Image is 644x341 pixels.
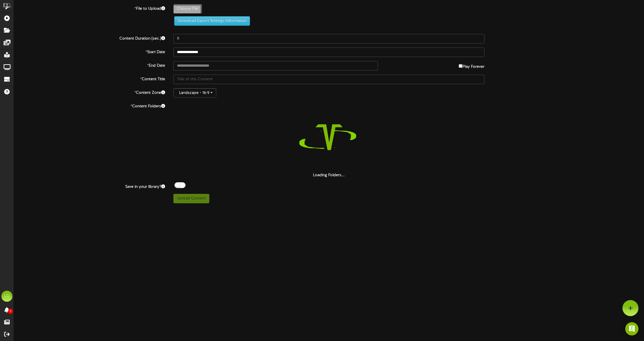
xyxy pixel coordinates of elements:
[8,309,13,314] span: 0
[10,48,169,55] label: Start Date
[173,194,209,203] button: Upload Content
[173,88,216,98] button: Landscape - 16:9
[1,291,12,302] div: LD
[10,88,169,96] label: Content Zone
[10,75,169,82] label: Content Title
[10,4,169,12] label: File to Upload
[459,61,484,70] label: Play Forever
[294,102,364,173] img: loading-spinner-5.png
[10,182,169,190] label: Save in your library?
[10,34,169,41] label: Content Duration (sec.)
[10,102,169,109] label: Content Folders
[174,16,250,26] button: Download Export Settings Information
[173,75,484,84] input: Title of this Content
[10,61,169,69] label: End Date
[625,322,638,335] div: Open Intercom Messenger
[313,173,345,177] strong: Loading Folders...
[459,64,462,68] input: Play Forever
[171,19,250,23] a: Download Export Settings Information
